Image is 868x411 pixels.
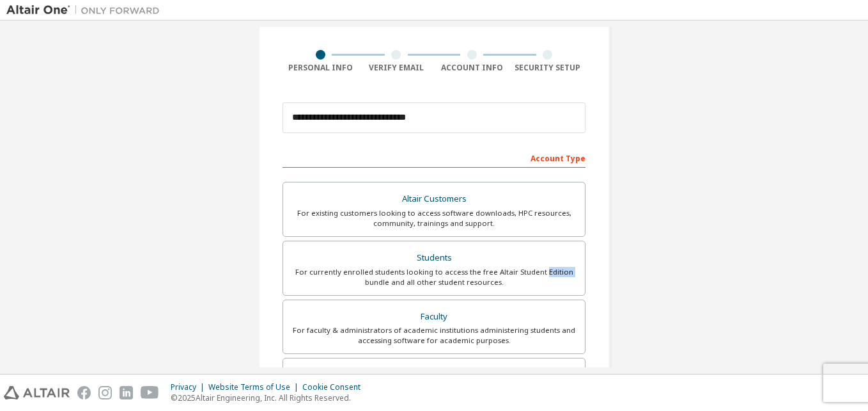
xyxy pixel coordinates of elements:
[4,386,70,399] img: altair_logo.svg
[291,308,577,326] div: Faculty
[208,382,302,392] div: Website Terms of Use
[291,208,577,229] div: For existing customers looking to access software downloads, HPC resources, community, trainings ...
[291,190,577,208] div: Altair Customers
[291,366,577,384] div: Everyone else
[98,386,112,399] img: instagram.svg
[434,63,510,73] div: Account Info
[77,386,91,399] img: facebook.svg
[120,386,133,399] img: linkedin.svg
[291,325,577,346] div: For faculty & administrators of academic institutions administering students and accessing softwa...
[141,386,159,399] img: youtube.svg
[283,147,585,168] div: Account Type
[510,63,586,73] div: Security Setup
[302,382,368,392] div: Cookie Consent
[359,63,435,73] div: Verify Email
[6,4,166,17] img: Altair One
[283,63,359,73] div: Personal Info
[171,382,208,392] div: Privacy
[291,249,577,267] div: Students
[171,392,368,403] p: © 2025 Altair Engineering, Inc. All Rights Reserved.
[291,267,577,287] div: For currently enrolled students looking to access the free Altair Student Edition bundle and all ...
